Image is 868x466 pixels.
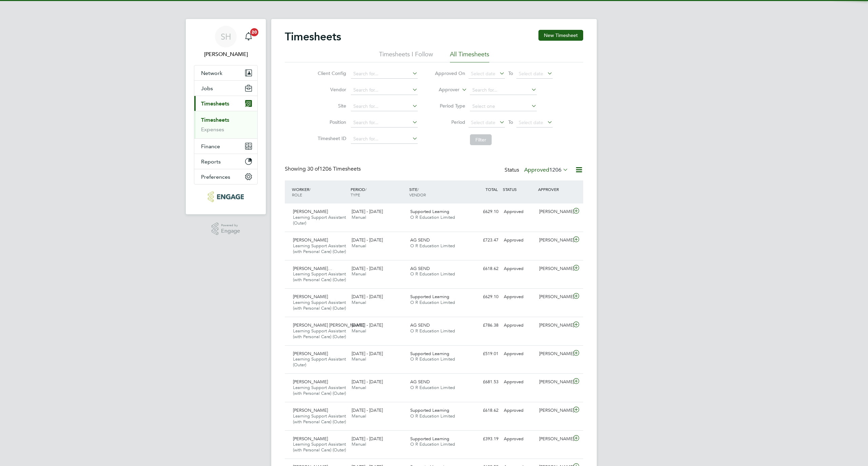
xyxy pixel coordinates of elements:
span: Manual [352,385,366,390]
span: [PERSON_NAME]… [293,266,332,271]
span: 1206 [549,167,561,173]
label: Site [316,103,346,109]
div: [PERSON_NAME] [536,320,572,331]
span: 1206 Timesheets [307,166,361,172]
span: O R Education Limited [410,441,455,447]
span: [DATE] - [DATE] [352,407,383,413]
span: VENDOR [409,192,426,197]
span: O R Education Limited [410,243,455,249]
button: Timesheets [194,96,257,111]
nav: Main navigation [186,19,266,214]
input: Search for... [351,69,418,79]
span: Supported Learning [410,209,449,214]
div: Status [505,166,570,175]
span: Learning Support Assistant (with Personal Care) (Outer) [293,328,346,339]
div: £618.62 [466,263,501,274]
label: Client Config [316,70,346,76]
div: APPROVER [536,183,572,195]
span: To [506,69,515,78]
div: Approved [501,206,536,217]
span: Learning Support Assistant (Outer) [293,356,346,368]
label: Period Type [435,103,465,109]
div: STATUS [501,183,536,195]
span: Manual [352,214,366,220]
span: Manual [352,356,366,362]
span: [DATE] - [DATE] [352,322,383,328]
div: SITE [408,183,466,201]
div: Showing [285,166,362,173]
button: Finance [194,139,257,154]
div: Timesheets [194,111,257,138]
label: Period [435,119,465,125]
label: Position [316,119,346,125]
a: 20 [242,26,255,47]
div: Approved [501,348,536,360]
span: Learning Support Assistant (with Personal Care) (Outer) [293,441,346,453]
div: £723.47 [466,235,501,246]
span: Manual [352,441,366,447]
span: Supported Learning [410,294,449,299]
span: O R Education Limited [410,356,455,362]
span: [PERSON_NAME] [293,209,328,214]
h2: Timesheets [285,30,341,43]
label: Approved [524,167,568,173]
span: O R Education Limited [410,385,455,390]
span: To [506,118,515,127]
span: Supported Learning [410,351,449,356]
div: [PERSON_NAME] [536,376,572,388]
input: Search for... [470,85,537,95]
input: Search for... [351,85,418,95]
div: [PERSON_NAME] [536,263,572,274]
div: £629.10 [466,291,501,303]
span: Manual [352,299,366,305]
span: [DATE] - [DATE] [352,351,383,356]
button: Jobs [194,81,257,96]
input: Search for... [351,134,418,144]
span: O R Education Limited [410,214,455,220]
span: AG SEND [410,379,430,385]
a: SH[PERSON_NAME] [194,26,258,58]
label: Approver [429,86,459,93]
div: Approved [501,235,536,246]
span: AG SEND [410,237,430,243]
span: [PERSON_NAME] [293,351,328,356]
span: Manual [352,271,366,277]
span: O R Education Limited [410,413,455,419]
span: Select date [471,119,495,125]
label: Approved On [435,70,465,76]
a: Timesheets [201,117,229,123]
span: [DATE] - [DATE] [352,436,383,442]
span: AG SEND [410,266,430,271]
button: Network [194,65,257,80]
span: Finance [201,143,220,150]
span: 20 [250,28,258,36]
div: £629.10 [466,206,501,217]
span: [PERSON_NAME] [293,436,328,442]
button: Filter [470,134,492,145]
span: / [417,187,419,192]
div: Approved [501,376,536,388]
div: PERIOD [349,183,408,201]
span: Learning Support Assistant (with Personal Care) (Outer) [293,385,346,396]
div: [PERSON_NAME] [536,405,572,416]
span: O R Education Limited [410,328,455,334]
span: AG SEND [410,322,430,328]
span: Reports [201,158,221,165]
span: Select date [519,71,543,77]
button: Reports [194,154,257,169]
div: Approved [501,405,536,416]
span: Jobs [201,85,213,92]
span: TOTAL [486,187,498,192]
span: Supported Learning [410,407,449,413]
div: [PERSON_NAME] [536,433,572,445]
span: Select date [519,119,543,125]
span: [PERSON_NAME] [293,379,328,385]
span: Select date [471,71,495,77]
label: Timesheet ID [316,135,346,141]
span: [PERSON_NAME] [293,294,328,299]
span: Learning Support Assistant (with Personal Care) (Outer) [293,413,346,425]
span: [DATE] - [DATE] [352,237,383,243]
span: Supported Learning [410,436,449,442]
span: Manual [352,243,366,249]
li: Timesheets I Follow [379,50,433,62]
